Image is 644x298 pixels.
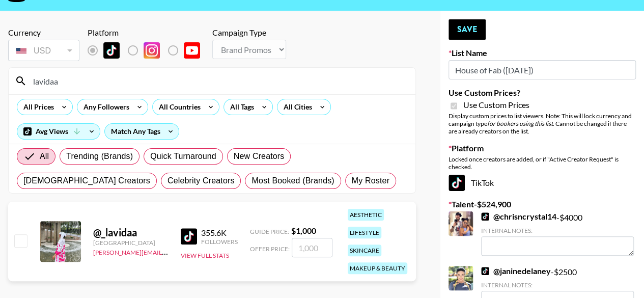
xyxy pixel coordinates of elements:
[251,175,334,187] span: Most Booked (Brands)
[184,42,200,59] img: YouTube
[292,238,332,257] input: 1,000
[153,99,203,115] div: All Countries
[234,150,285,162] span: New Creators
[481,266,551,276] a: @janinedelaney
[23,175,150,187] span: [DEMOGRAPHIC_DATA] Creators
[66,150,133,162] span: Trending (Brands)
[10,42,77,60] div: USD
[27,73,409,89] input: Search by User Name
[181,228,197,245] img: TikTok
[250,245,290,253] span: Offer Price:
[77,99,131,115] div: Any Followers
[463,100,529,110] span: Use Custom Prices
[88,40,208,61] div: List locked to TikTok.
[201,238,238,246] div: Followers
[352,175,389,187] span: My Roster
[481,267,489,275] img: TikTok
[181,252,229,259] button: View Full Stats
[150,150,216,162] span: Quick Turnaround
[481,227,634,234] div: Internal Notes:
[144,42,160,59] img: Instagram
[348,262,407,274] div: makeup & beauty
[449,112,636,135] div: Display custom prices to list viewers. Note: This will lock currency and campaign type . Cannot b...
[8,28,79,38] div: Currency
[17,99,56,115] div: All Prices
[348,209,384,221] div: aesthetic
[481,281,634,289] div: Internal Notes:
[348,227,381,238] div: lifestyle
[291,226,316,235] strong: $ 1,000
[481,212,489,221] img: TikTok
[449,199,636,209] label: Talent - $ 524,900
[212,28,286,38] div: Campaign Type
[481,211,634,256] div: - $ 4000
[105,124,179,139] div: Match Any Tags
[250,228,289,235] span: Guide Price:
[481,211,556,222] a: @chrisncrystal14
[449,175,636,191] div: TikTok
[93,226,169,239] div: @ _lavidaa
[201,228,238,238] div: 355.6K
[88,28,208,38] div: Platform
[17,124,100,139] div: Avg Views
[449,88,636,98] label: Use Custom Prices?
[449,155,636,171] div: Locked once creators are added, or if "Active Creator Request" is checked.
[8,38,79,63] div: Currency is locked to USD
[449,143,636,153] label: Platform
[93,247,292,256] a: [PERSON_NAME][EMAIL_ADDRESS][PERSON_NAME][DOMAIN_NAME]
[40,150,49,162] span: All
[93,239,169,247] div: [GEOGRAPHIC_DATA]
[487,120,553,127] em: for bookers using this list
[167,175,235,187] span: Celebrity Creators
[224,99,256,115] div: All Tags
[449,175,465,191] img: TikTok
[277,99,314,115] div: All Cities
[348,245,381,256] div: skincare
[449,48,636,58] label: List Name
[449,19,486,40] button: Save
[103,42,120,59] img: TikTok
